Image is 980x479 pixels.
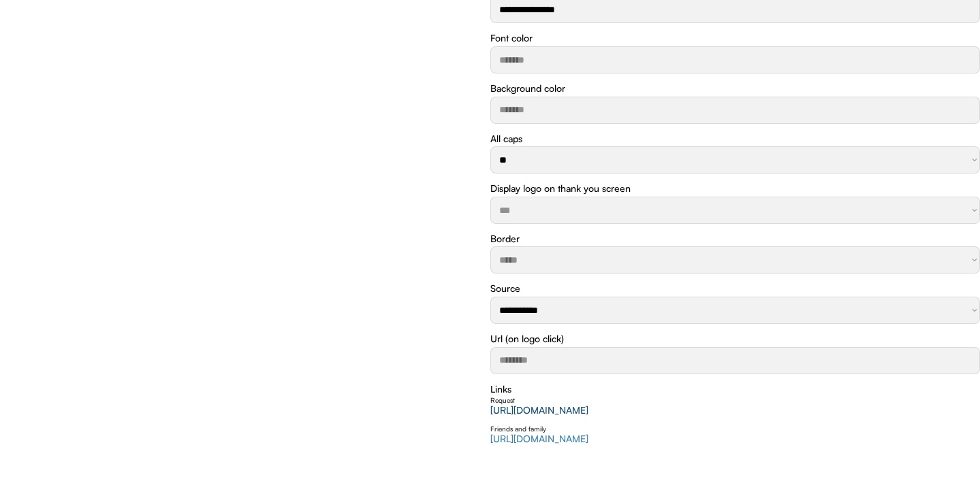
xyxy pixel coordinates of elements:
[490,232,520,246] div: Border
[490,382,511,396] div: Links
[490,282,520,295] div: Source
[490,432,588,446] a: [URL][DOMAIN_NAME]
[490,425,546,432] div: Friends and family
[490,397,515,403] div: Request
[490,406,588,415] div: [URL][DOMAIN_NAME]
[490,434,588,444] div: [URL][DOMAIN_NAME]
[490,82,565,95] div: Background color
[490,132,522,146] div: All caps
[490,403,588,417] a: [URL][DOMAIN_NAME]
[490,182,631,195] div: Display logo on thank you screen
[490,332,564,346] div: Url (on logo click)
[490,31,533,45] div: Font color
